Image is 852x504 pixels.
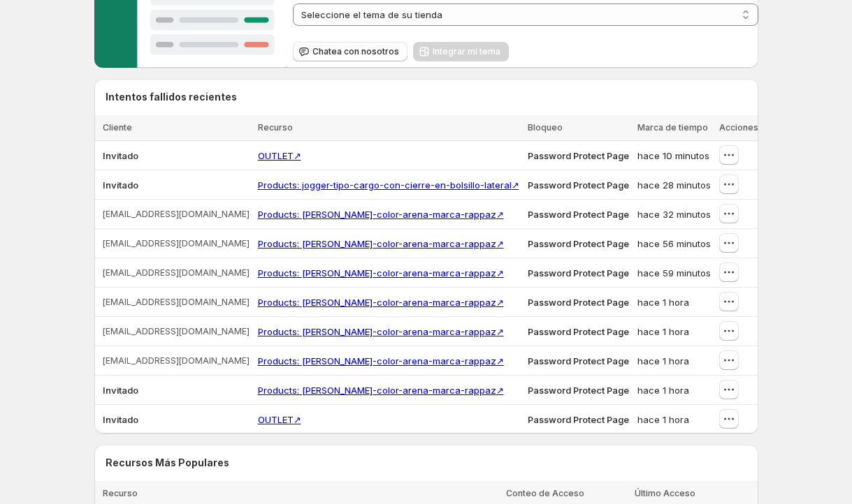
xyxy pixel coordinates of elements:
span: Marca de tiempo [637,122,708,133]
span: Invitado [103,150,138,161]
span: [EMAIL_ADDRESS][DOMAIN_NAME] [103,326,250,337]
span: Conteo de Acceso [506,488,584,498]
span: Password Protect Page [528,238,629,249]
span: [EMAIL_ADDRESS][DOMAIN_NAME] [103,209,250,220]
a: OUTLET↗ [258,414,301,425]
span: hace 1 hora [637,385,689,396]
a: Products: [PERSON_NAME]-color-arena-marca-rappaz↗ [258,326,504,337]
span: hace 1 hora [637,297,689,308]
span: Recurso [103,488,138,498]
span: Password Protect Page [528,326,629,337]
h2: Intentos fallidos recientes [106,90,237,104]
a: Products: [PERSON_NAME]-color-arena-marca-rappaz↗ [258,385,504,396]
span: Invitado [103,414,138,425]
span: Acciones [719,122,758,133]
span: hace 56 minutos [637,238,711,249]
h2: Recursos Más Populares [106,456,747,470]
a: Products: jogger-tipo-cargo-con-cierre-en-bolsillo-lateral↗ [258,179,519,191]
a: Products: [PERSON_NAME]-color-arena-marca-rappaz↗ [258,209,504,220]
span: Password Protect Page [528,355,629,366]
span: hace 1 hora [637,355,689,366]
span: Chatea con nosotros [312,46,399,57]
span: hace 1 hora [637,414,689,425]
a: Products: [PERSON_NAME]-color-arena-marca-rappaz↗ [258,355,504,366]
span: hace 59 minutos [637,267,711,279]
span: Cliente [103,122,132,133]
span: Password Protect Page [528,297,629,308]
span: Password Protect Page [528,179,629,191]
button: Chatea con nosotros [293,42,407,61]
span: Invitado [103,179,138,191]
span: Password Protect Page [528,209,629,220]
span: Recurso [258,122,293,133]
a: OUTLET↗ [258,150,301,161]
span: [EMAIL_ADDRESS][DOMAIN_NAME] [103,238,250,249]
a: Products: [PERSON_NAME]-color-arena-marca-rappaz↗ [258,238,504,249]
span: [EMAIL_ADDRESS][DOMAIN_NAME] [103,355,250,366]
span: hace 28 minutos [637,179,711,191]
span: hace 32 minutos [637,209,711,220]
span: [EMAIL_ADDRESS][DOMAIN_NAME] [103,267,250,279]
span: Bloqueo [528,122,563,133]
span: hace 1 hora [637,326,689,337]
a: Products: [PERSON_NAME]-color-arena-marca-rappaz↗ [258,297,504,308]
span: Invitado [103,385,138,396]
span: Password Protect Page [528,414,629,425]
span: Password Protect Page [528,267,629,279]
span: Último Acceso [635,488,695,498]
span: hace 10 minutos [637,150,709,161]
span: Password Protect Page [528,150,629,161]
span: [EMAIL_ADDRESS][DOMAIN_NAME] [103,297,250,308]
a: Products: [PERSON_NAME]-color-arena-marca-rappaz↗ [258,267,504,279]
span: Password Protect Page [528,385,629,396]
